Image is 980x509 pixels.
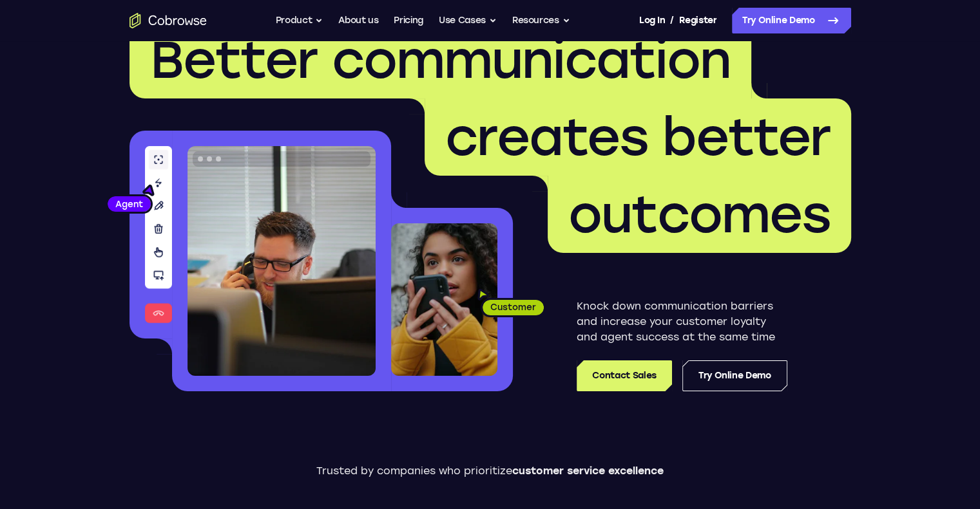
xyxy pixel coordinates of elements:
span: / [670,13,674,28]
a: Contact Sales [577,360,671,391]
span: outcomes [568,183,831,245]
p: Knock down communication barriers and increase your customer loyalty and agent success at the sam... [577,299,787,345]
span: customer service excellence [512,465,664,477]
a: Try Online Demo [732,8,851,33]
a: Go to the home page [130,13,207,28]
button: Use Cases [439,8,497,33]
a: Pricing [394,8,423,33]
a: Log In [639,8,665,33]
a: Register [679,8,716,33]
img: A customer support agent talking on the phone [187,146,376,376]
span: creates better [445,106,831,168]
span: Better communication [150,29,731,91]
a: Try Online Demo [682,360,787,391]
button: Resources [512,8,570,33]
img: A customer holding their phone [391,223,497,376]
a: About us [338,8,378,33]
button: Product [276,8,323,33]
